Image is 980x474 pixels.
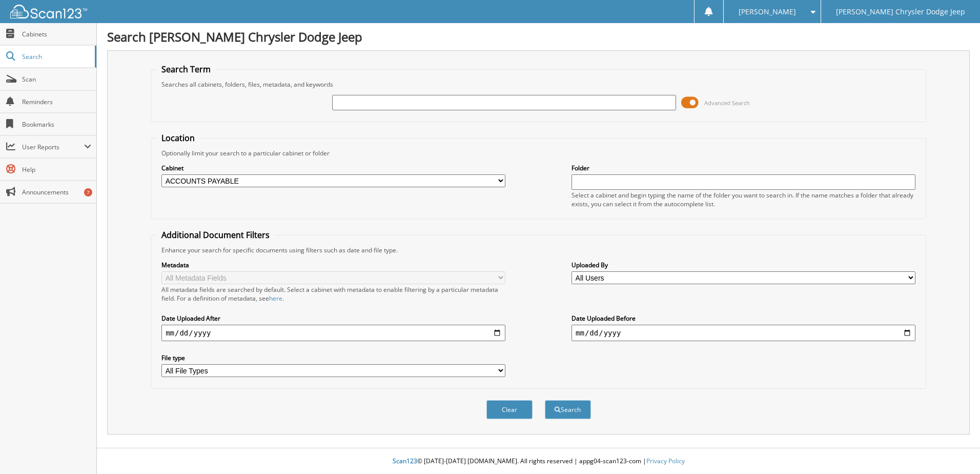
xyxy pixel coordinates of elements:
label: Metadata [161,261,505,269]
label: File type [161,353,505,362]
label: Uploaded By [571,261,915,269]
legend: Location [156,132,200,144]
input: end [571,325,915,341]
h1: Search [PERSON_NAME] Chrysler Dodge Jeep [107,28,970,45]
div: Enhance your search for specific documents using filters such as date and file type. [156,246,921,254]
label: Folder [571,164,915,172]
span: Help [22,165,91,174]
label: Date Uploaded Before [571,314,915,323]
a: here [269,294,282,303]
div: All metadata fields are searched by default. Select a cabinet with metadata to enable filtering b... [161,285,505,303]
label: Date Uploaded After [161,314,505,323]
input: start [161,325,505,341]
span: Search [22,52,90,61]
div: 7 [84,188,92,196]
div: © [DATE]-[DATE] [DOMAIN_NAME]. All rights reserved | appg04-scan123-com | [97,449,980,474]
div: Searches all cabinets, folders, files, metadata, and keywords [156,80,921,89]
div: Select a cabinet and begin typing the name of the folder you want to search in. If the name match... [571,191,915,208]
span: Reminders [22,97,91,106]
span: [PERSON_NAME] [739,9,796,15]
span: Advanced Search [704,99,750,107]
a: Privacy Policy [646,457,685,465]
button: Search [545,400,591,419]
iframe: Chat Widget [929,425,980,474]
span: Scan [22,75,91,84]
span: Scan123 [393,457,417,465]
button: Clear [486,400,533,419]
span: [PERSON_NAME] Chrysler Dodge Jeep [836,9,965,15]
span: Bookmarks [22,120,91,129]
legend: Search Term [156,64,216,75]
legend: Additional Document Filters [156,229,275,241]
span: Announcements [22,188,91,196]
label: Cabinet [161,164,505,172]
div: Optionally limit your search to a particular cabinet or folder [156,149,921,157]
span: User Reports [22,143,84,151]
img: scan123-logo-white.svg [10,5,87,18]
span: Cabinets [22,30,91,38]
